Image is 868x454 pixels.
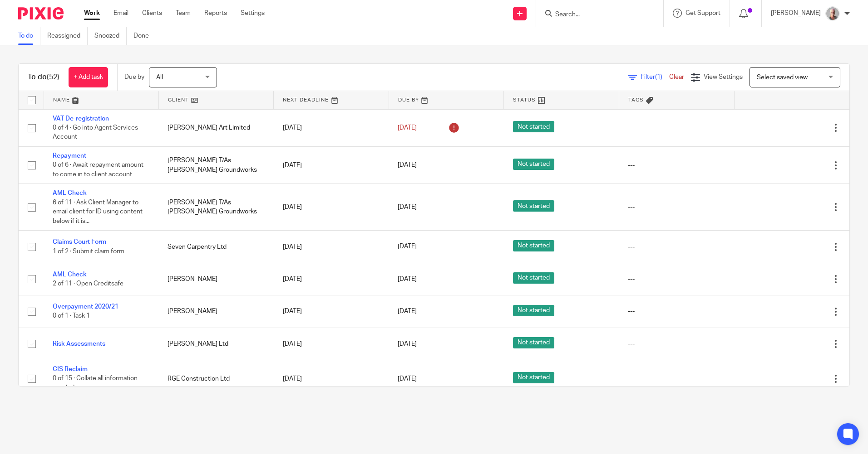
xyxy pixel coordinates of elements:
[513,200,554,212] span: Not started
[554,11,636,19] input: Search
[47,73,59,81] span: (52)
[53,162,143,178] span: 0 of 6 · Await repayment amount to come in to client account
[704,74,743,80] span: View Settings
[628,307,725,316] div: ---
[18,27,40,45] a: To do
[628,203,725,212] div: ---
[628,242,725,251] div: ---
[274,263,389,295] td: [DATE]
[686,10,720,16] span: Get Support
[204,9,227,18] a: Reports
[53,190,87,196] a: AML Check
[53,313,90,319] span: 0 of 1 · Task 1
[398,244,417,250] span: [DATE]
[53,248,124,255] span: 1 of 2 · Submit claim form
[513,372,554,383] span: Not started
[113,9,128,18] a: Email
[133,27,156,45] a: Done
[628,123,725,132] div: ---
[69,67,108,87] a: + Add task
[53,116,109,122] a: VAT De-registration
[628,374,725,383] div: ---
[158,231,273,263] td: Seven Carpentry Ltd
[142,9,162,18] a: Clients
[628,275,725,284] div: ---
[757,74,808,81] span: Select saved view
[53,366,88,372] a: CIS Reclaim
[84,9,100,18] a: Work
[53,199,143,224] span: 6 of 11 · Ask Client Manager to email client for ID using content below if it is...
[398,162,417,169] span: [DATE]
[158,146,273,184] td: [PERSON_NAME] T/As [PERSON_NAME] Groundworks
[513,305,554,316] span: Not started
[398,341,417,347] span: [DATE]
[398,308,417,314] span: [DATE]
[669,74,684,80] a: Clear
[158,184,273,231] td: [PERSON_NAME] T/As [PERSON_NAME] Groundworks
[158,109,273,146] td: [PERSON_NAME] Art Limited
[274,109,389,146] td: [DATE]
[628,97,644,102] span: Tags
[398,376,417,382] span: [DATE]
[158,295,273,328] td: [PERSON_NAME]
[274,231,389,263] td: [DATE]
[398,276,417,282] span: [DATE]
[274,295,389,328] td: [DATE]
[825,6,840,21] img: KR%20update.jpg
[513,337,554,348] span: Not started
[156,74,163,81] span: All
[513,240,554,251] span: Not started
[53,153,86,159] a: Repayment
[513,121,554,132] span: Not started
[53,304,118,310] a: Overpayment 2020/21
[641,74,669,80] span: Filter
[513,272,554,284] span: Not started
[53,125,138,140] span: 0 of 4 · Go into Agent Services Account
[274,360,389,397] td: [DATE]
[274,328,389,360] td: [DATE]
[53,239,106,245] a: Claims Court Form
[398,204,417,210] span: [DATE]
[771,9,821,18] p: [PERSON_NAME]
[53,376,138,391] span: 0 of 15 · Collate all information needed
[47,27,88,45] a: Reassigned
[53,280,123,287] span: 2 of 11 · Open Creditsafe
[628,339,725,348] div: ---
[158,360,273,397] td: RGE Construction Ltd
[18,7,64,19] img: Pixie
[53,271,87,278] a: AML Check
[124,72,144,82] p: Due by
[158,263,273,295] td: [PERSON_NAME]
[513,159,554,170] span: Not started
[28,72,59,82] h1: To do
[274,184,389,231] td: [DATE]
[94,27,127,45] a: Snoozed
[655,74,662,80] span: (1)
[158,328,273,360] td: [PERSON_NAME] Ltd
[53,341,105,347] a: Risk Assessments
[241,9,265,18] a: Settings
[176,9,191,18] a: Team
[398,125,417,131] span: [DATE]
[628,161,725,170] div: ---
[274,146,389,184] td: [DATE]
